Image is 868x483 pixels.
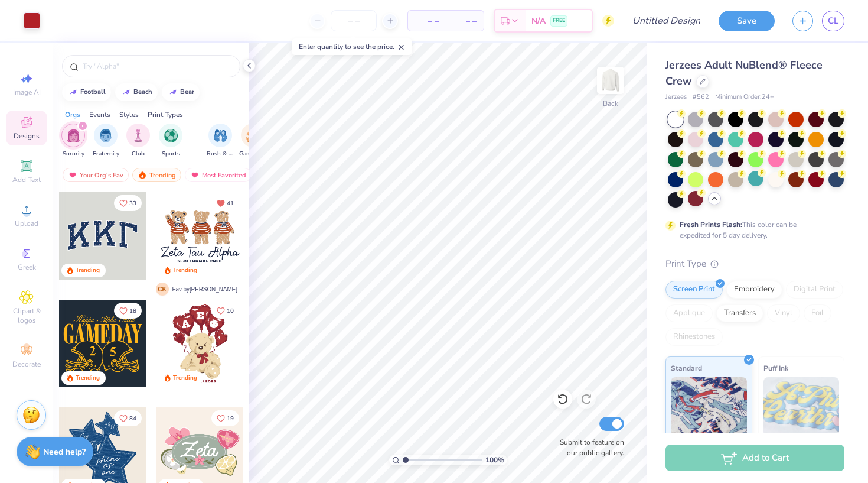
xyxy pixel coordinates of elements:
[129,416,136,422] span: 84
[156,283,169,296] span: C K
[13,87,41,97] span: Image AI
[680,220,742,229] strong: Fresh Prints Flash:
[122,89,131,96] img: trend_line.gif
[119,109,139,120] div: Styles
[211,410,239,426] button: Like
[207,124,234,158] div: filter for Rush & Bid
[553,17,565,25] span: FREE
[207,150,234,158] span: Rush & Bid
[239,150,266,158] span: Game Day
[18,262,36,272] span: Greek
[148,109,183,120] div: Print Types
[114,410,142,426] button: Like
[665,281,723,299] div: Screen Print
[665,257,844,271] div: Print Type
[715,92,774,102] span: Minimum Order: 24 +
[173,266,197,275] div: Trending
[239,124,266,158] div: filter for Game Day
[132,150,145,158] span: Club
[786,281,843,299] div: Digital Print
[15,219,38,228] span: Upload
[716,304,763,322] div: Transfers
[132,168,181,182] div: Trending
[114,195,142,211] button: Like
[665,304,713,322] div: Applique
[61,124,85,158] div: filter for Sorority
[12,359,41,369] span: Decorate
[693,92,709,102] span: # 562
[553,437,624,458] label: Submit to feature on our public gallery.
[129,308,136,314] span: 18
[76,374,100,382] div: Trending
[173,374,197,382] div: Trending
[665,92,687,102] span: Jerzees
[485,455,504,465] span: 100 %
[126,124,150,158] div: filter for Club
[63,168,129,182] div: Your Org's Fav
[89,109,110,120] div: Events
[159,124,182,158] div: filter for Sports
[67,129,80,142] img: Sorority Image
[63,150,84,158] span: Sorority
[114,303,142,319] button: Like
[227,308,234,314] span: 10
[726,281,782,299] div: Embroidery
[190,171,200,179] img: most_fav.gif
[763,377,840,436] img: Puff Ink
[62,83,111,101] button: football
[331,10,377,31] input: – –
[246,129,260,142] img: Game Day Image
[93,124,119,158] div: filter for Fraternity
[164,129,178,142] img: Sports Image
[719,11,775,31] button: Save
[115,83,158,101] button: beach
[99,129,112,142] img: Fraternity Image
[623,9,710,33] input: Untitled Design
[68,89,78,96] img: trend_line.gif
[665,58,823,88] span: Jerzees Adult NuBlend® Fleece Crew
[239,124,266,158] button: filter button
[822,11,844,31] a: CL
[168,89,178,96] img: trend_line.gif
[138,171,147,179] img: trending.gif
[132,129,145,142] img: Club Image
[6,306,47,325] span: Clipart & logos
[415,15,439,27] span: – –
[76,266,100,275] div: Trending
[65,109,80,120] div: Orgs
[93,124,119,158] button: filter button
[68,171,77,179] img: most_fav.gif
[159,124,182,158] button: filter button
[61,124,85,158] button: filter button
[603,98,618,109] div: Back
[185,168,252,182] div: Most Favorited
[43,446,86,458] strong: Need help?
[133,89,152,95] div: beach
[80,89,106,95] div: football
[531,15,546,27] span: N/A
[211,303,239,319] button: Like
[767,304,800,322] div: Vinyl
[172,285,237,294] span: Fav by [PERSON_NAME]
[665,328,723,346] div: Rhinestones
[207,124,234,158] button: filter button
[180,89,194,95] div: bear
[162,83,200,101] button: bear
[162,150,180,158] span: Sports
[599,69,622,92] img: Back
[93,150,119,158] span: Fraternity
[453,15,477,27] span: – –
[12,175,41,184] span: Add Text
[227,416,234,422] span: 19
[763,362,788,374] span: Puff Ink
[671,377,747,436] img: Standard
[292,38,412,55] div: Enter quantity to see the price.
[14,131,40,141] span: Designs
[680,219,825,241] div: This color can be expedited for 5 day delivery.
[214,129,227,142] img: Rush & Bid Image
[671,362,702,374] span: Standard
[126,124,150,158] button: filter button
[129,200,136,206] span: 33
[828,14,838,28] span: CL
[81,60,233,72] input: Try "Alpha"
